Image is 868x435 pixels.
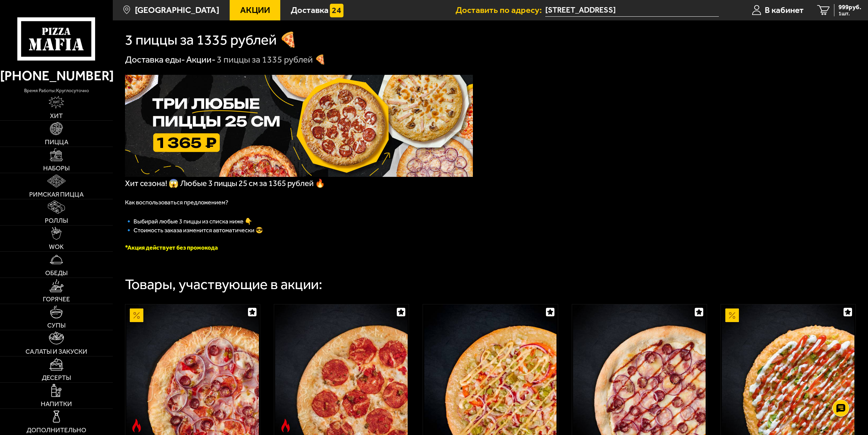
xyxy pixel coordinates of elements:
span: WOK [49,244,64,250]
span: Дополнительно [26,427,86,433]
h1: 3 пиццы за 1335 рублей 🍕 [125,33,297,47]
div: 3 пиццы за 1335 рублей 🍕 [217,54,326,66]
span: Десерты [42,374,71,381]
span: Наборы [43,165,70,171]
span: 1 шт. [838,11,861,16]
span: Хит сезона! 😱 Любые 3 пиццы 25 см за 1365 рублей 🔥 [125,179,325,188]
img: Острое блюдо [130,419,143,432]
span: В кабинет [765,6,804,15]
input: Ваш адрес доставки [545,4,719,17]
span: Акции [240,6,270,15]
span: Доставка [291,6,329,15]
span: Горячее [43,296,70,302]
img: Акционный [130,308,143,322]
span: Хит [50,113,63,119]
span: Супы [47,322,66,329]
span: Обеды [45,270,68,276]
img: Острое блюдо [279,419,293,432]
span: Как воспользоваться предложением? [125,199,228,206]
span: Пицца [45,139,68,145]
span: Доставить по адресу: [456,6,545,15]
span: Роллы [45,217,68,224]
img: 15daf4d41897b9f0e9f617042186c801.svg [330,4,343,17]
span: 🔹﻿ Выбирай любые 3 пиццы из списка ниже 👇 [125,218,252,225]
span: 🔹 Стоимость заказа изменится автоматически 😎 [125,227,263,234]
span: Римская пицца [29,191,84,198]
a: Доставка еды- [125,54,185,65]
span: [GEOGRAPHIC_DATA] [135,6,219,15]
font: *Акция действует без промокода [125,244,218,251]
a: Акции- [186,54,216,65]
div: Товары, участвующие в акции: [125,277,322,292]
img: Акционный [725,308,739,322]
span: Салаты и закуски [25,348,87,355]
span: Напитки [41,401,72,407]
span: Брюсовская улица, 12 [545,4,719,17]
img: 1024x1024 [125,75,473,177]
span: 999 руб. [838,4,861,11]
